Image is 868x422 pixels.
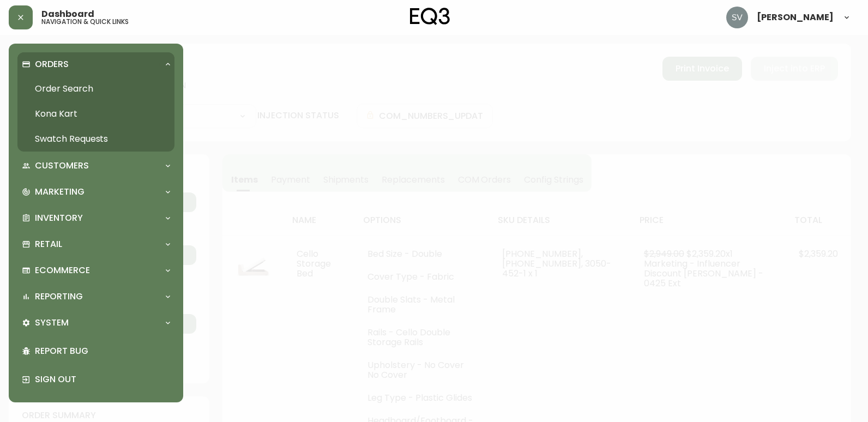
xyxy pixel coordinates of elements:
a: Kona Kart [17,101,174,126]
p: Sign Out [35,373,170,385]
p: Ecommerce [35,264,90,276]
a: Order Search [17,76,174,101]
p: System [35,317,69,329]
div: Marketing [17,180,174,204]
p: Orders [35,58,69,70]
div: Ecommerce [17,258,174,282]
img: 0ef69294c49e88f033bcbeb13310b844 [726,7,748,28]
p: Marketing [35,186,85,198]
div: Orders [17,52,174,76]
a: Swatch Requests [17,126,174,152]
div: System [17,311,174,335]
p: Customers [35,160,89,172]
div: Inventory [17,206,174,230]
p: Report Bug [35,345,170,357]
div: Report Bug [17,337,174,365]
div: Reporting [17,285,174,309]
p: Retail [35,238,62,250]
span: Dashboard [41,10,94,19]
div: Customers [17,154,174,178]
div: Sign Out [17,365,174,394]
img: logo [410,8,450,25]
p: Inventory [35,212,83,224]
div: Retail [17,232,174,256]
h5: navigation & quick links [41,19,129,25]
p: Reporting [35,291,83,303]
span: [PERSON_NAME] [757,13,834,22]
